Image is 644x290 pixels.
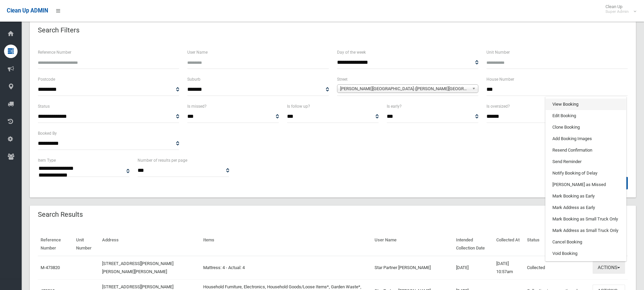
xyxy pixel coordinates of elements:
[546,179,626,190] a: [PERSON_NAME] as Missed
[546,202,626,213] a: Mark Address as Early
[453,233,494,256] th: Intended Collection Date
[453,256,494,280] td: [DATE]
[524,256,590,280] td: Collected
[546,110,626,122] a: Edit Booking
[30,24,88,37] header: Search Filters
[187,76,200,83] label: Suburb
[38,233,73,256] th: Reference Number
[340,85,469,93] span: [PERSON_NAME][GEOGRAPHIC_DATA] ([PERSON_NAME][GEOGRAPHIC_DATA][PERSON_NAME])
[486,49,510,56] label: Unit Number
[38,130,57,137] label: Booked By
[546,122,626,133] a: Clone Booking
[486,76,514,83] label: House Number
[38,49,71,56] label: Reference Number
[73,233,99,256] th: Unit Number
[494,233,524,256] th: Collected At
[546,133,626,144] a: Add Booking Images
[387,103,402,110] label: Is early?
[494,256,524,280] td: [DATE] 10:57am
[200,233,372,256] th: Items
[546,99,626,110] a: View Booking
[546,213,626,225] a: Mark Booking as Small Truck Only
[546,190,626,202] a: Mark Booking as Early
[546,144,626,156] a: Resend Confirmation
[602,4,636,14] span: Clean Up
[546,225,626,236] a: Mark Address as Small Truck Only
[605,9,629,14] small: Super Admin
[138,157,187,164] label: Number of results per page
[486,103,510,110] label: Is oversized?
[337,49,366,56] label: Day of the week
[337,76,348,83] label: Street
[372,233,453,256] th: User Name
[524,233,590,256] th: Status
[593,261,625,274] button: Actions
[30,208,91,221] header: Search Results
[200,256,372,280] td: Mattress: 4 - Actual: 4
[546,167,626,179] a: Notify Booking of Delay
[187,49,208,56] label: User Name
[7,7,48,14] span: Clean Up ADMIN
[372,256,453,280] td: Star Partner [PERSON_NAME]
[546,236,626,248] a: Cancel Booking
[41,265,60,270] a: M-473820
[102,261,173,274] a: [STREET_ADDRESS][PERSON_NAME][PERSON_NAME][PERSON_NAME]
[546,248,626,259] a: Void Booking
[99,233,201,256] th: Address
[38,157,56,164] label: Item Type
[287,103,310,110] label: Is follow up?
[187,103,207,110] label: Is missed?
[38,103,50,110] label: Status
[546,156,626,167] a: Send Reminder
[38,76,55,83] label: Postcode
